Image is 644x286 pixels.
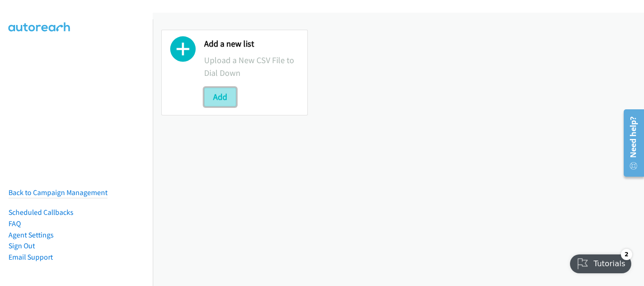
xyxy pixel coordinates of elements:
iframe: Checklist [564,245,637,279]
h2: Add a new list [204,39,299,49]
a: Email Support [8,253,53,261]
a: Scheduled Callbacks [8,208,74,217]
iframe: Resource Center [617,106,644,180]
a: FAQ [8,219,21,228]
p: Upload a New CSV File to Dial Down [204,54,299,79]
a: Sign Out [8,241,35,250]
button: Add [204,88,236,106]
a: Agent Settings [8,230,54,239]
a: Back to Campaign Management [8,188,107,197]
